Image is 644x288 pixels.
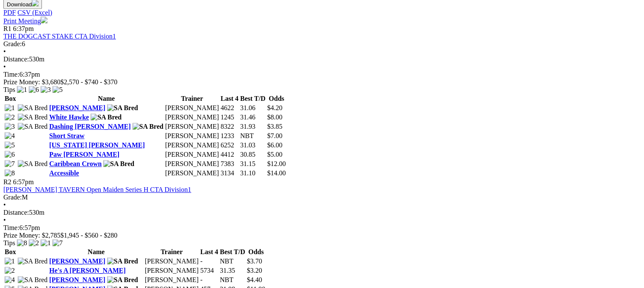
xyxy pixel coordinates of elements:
img: SA Bred [18,276,48,284]
td: [PERSON_NAME] [165,169,219,177]
a: Caribbean Crown [49,160,102,167]
td: 31.46 [240,113,266,122]
td: NBT [240,132,266,140]
div: M [3,194,641,201]
span: • [3,201,6,208]
img: 3 [41,86,51,94]
td: NBT [219,276,246,284]
td: 4412 [220,150,239,159]
div: Prize Money: $2,785 [3,232,641,239]
td: [PERSON_NAME] [165,141,219,150]
td: [PERSON_NAME] [165,122,219,131]
span: $14.00 [267,169,286,177]
th: Trainer [165,94,219,103]
th: Best T/D [240,94,266,103]
td: 8322 [220,122,239,131]
img: 2 [5,267,15,274]
td: 4622 [220,104,239,112]
div: 6:37pm [3,71,641,78]
span: 6:57pm [13,178,34,186]
span: R2 [3,178,11,186]
span: $8.00 [267,114,282,121]
img: 6 [29,86,39,94]
span: $3.20 [247,267,262,274]
span: Time: [3,71,19,78]
span: $12.00 [267,160,286,167]
td: 5734 [200,266,218,275]
span: $2,570 - $740 - $370 [61,78,118,86]
a: CSV (Excel) [17,9,52,16]
img: 2 [5,114,15,121]
a: [US_STATE] [PERSON_NAME] [49,141,145,149]
img: SA Bred [18,114,48,121]
span: Distance: [3,209,29,216]
div: 530m [3,55,641,63]
a: [PERSON_NAME] [49,104,105,111]
th: Name [49,94,164,103]
span: $3.70 [247,258,262,265]
img: 5 [5,141,15,149]
span: $6.00 [267,141,282,149]
a: [PERSON_NAME] [49,258,105,265]
td: 1245 [220,113,239,122]
td: [PERSON_NAME] [165,160,219,168]
td: 31.15 [240,160,266,168]
div: Download [3,9,641,17]
div: 530m [3,209,641,216]
img: 2 [29,239,39,247]
td: 7383 [220,160,239,168]
span: Grade: [3,40,22,47]
a: White Hawke [49,114,89,121]
td: 31.06 [240,104,266,112]
span: 6:37pm [13,25,34,32]
th: Odds [246,248,265,256]
img: 1 [5,258,15,265]
td: [PERSON_NAME] [144,257,199,266]
span: Distance: [3,55,29,63]
img: 4 [5,276,15,284]
td: 6252 [220,141,239,150]
span: • [3,63,6,70]
td: [PERSON_NAME] [165,132,219,140]
span: Tips [3,239,15,246]
a: Paw [PERSON_NAME] [49,151,119,158]
td: - [200,276,218,284]
img: SA Bred [107,276,138,284]
td: 31.35 [219,266,246,275]
a: Dashing [PERSON_NAME] [49,123,130,130]
span: Box [5,248,16,255]
div: 6 [3,40,641,48]
img: 5 [53,86,63,94]
a: Print Meeting [3,17,47,25]
span: $4.40 [247,276,262,283]
td: 1233 [220,132,239,140]
img: SA Bred [107,258,138,265]
span: $4.20 [267,104,282,111]
span: $7.00 [267,132,282,139]
a: [PERSON_NAME] [49,276,105,283]
img: 8 [17,239,27,247]
td: 30.85 [240,150,266,159]
a: PDF [3,9,16,16]
img: 8 [5,169,15,177]
img: 3 [5,123,15,130]
img: SA Bred [91,114,122,121]
img: SA Bred [107,104,138,112]
th: Best T/D [219,248,246,256]
img: SA Bred [18,258,48,265]
td: [PERSON_NAME] [144,276,199,284]
img: 7 [5,160,15,168]
img: SA Bred [18,104,48,112]
th: Odds [267,94,286,103]
img: 1 [41,239,51,247]
td: - [200,257,218,266]
td: 31.03 [240,141,266,150]
td: [PERSON_NAME] [165,113,219,122]
th: Trainer [144,248,199,256]
th: Name [49,248,144,256]
span: $5.00 [267,151,282,158]
img: 1 [5,104,15,112]
img: SA Bred [18,160,48,168]
div: 6:57pm [3,224,641,232]
span: R1 [3,25,11,32]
